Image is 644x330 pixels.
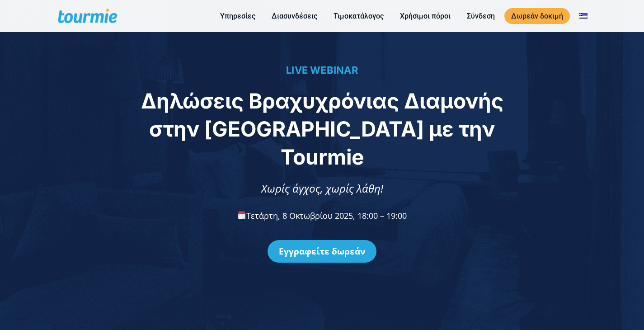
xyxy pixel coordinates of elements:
[265,10,324,22] a: Διασυνδέσεις
[504,8,570,24] a: Δωρεάν δοκιμή
[141,88,503,170] span: Δηλώσεις Βραχυχρόνιας Διαμονής στην [GEOGRAPHIC_DATA] με την Tourmie
[286,64,358,76] span: LIVE WEBINAR
[460,10,502,22] a: Σύνδεση
[268,240,376,263] a: Εγγραφείτε δωρεάν
[327,10,390,22] a: Τιμοκατάλογος
[261,181,383,196] span: Χωρίς άγχος, χωρίς λάθη!
[393,10,457,22] a: Χρήσιμοι πόροι
[213,10,262,22] a: Υπηρεσίες
[237,210,407,221] span: Τετάρτη, 8 Οκτωβρίου 2025, 18:00 – 19:00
